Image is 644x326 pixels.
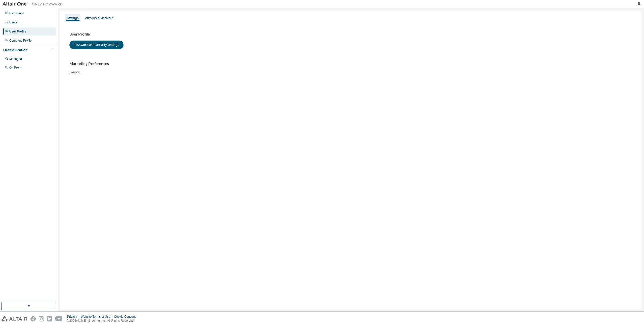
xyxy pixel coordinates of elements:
div: Company Profile [9,39,32,43]
div: Settings [67,16,78,20]
div: License Settings [3,48,27,52]
div: User Profile [9,29,26,34]
p: © 2025 Altair Engineering, Inc. All Rights Reserved. [67,319,139,323]
div: Dashboard [9,11,24,15]
div: Website Terms of Use [81,315,114,319]
div: Users [9,20,17,24]
img: linkedin.svg [47,316,52,321]
h3: User Profile [69,32,632,37]
img: youtube.svg [55,316,63,321]
img: Altair One [3,2,65,7]
h3: Marketing Preferences [69,61,632,66]
div: Cookie Consent [114,315,138,319]
div: Privacy [67,315,81,319]
div: On Prem [9,66,21,70]
div: Loading... [69,61,632,74]
img: facebook.svg [30,316,36,321]
img: altair_logo.svg [2,316,27,321]
div: Authorized Machines [85,16,113,20]
button: Password and Security Settings [69,41,124,49]
div: Managed [9,57,22,61]
img: instagram.svg [39,316,44,321]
